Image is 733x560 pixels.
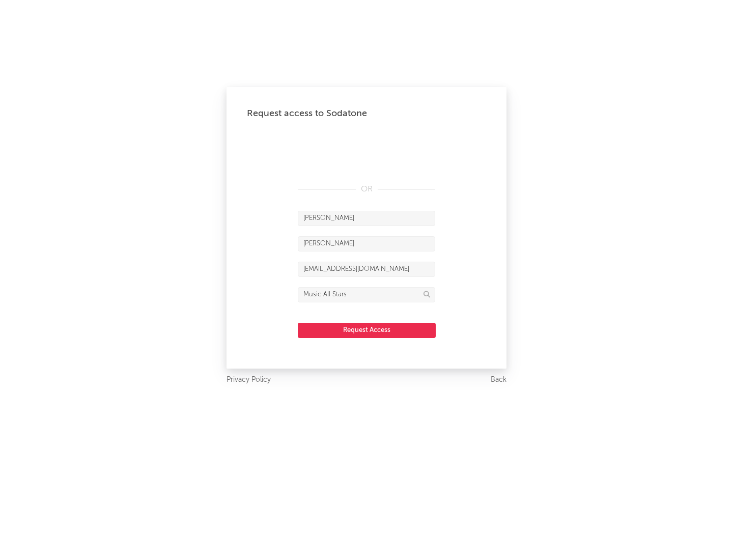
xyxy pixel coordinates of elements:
button: Request Access [298,323,436,338]
a: Privacy Policy [227,374,271,386]
input: Division [298,287,435,302]
div: OR [298,183,435,195]
a: Back [491,374,506,386]
input: Email [298,262,435,277]
div: Request access to Sodatone [247,107,486,120]
input: First Name [298,211,435,226]
input: Last Name [298,236,435,251]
